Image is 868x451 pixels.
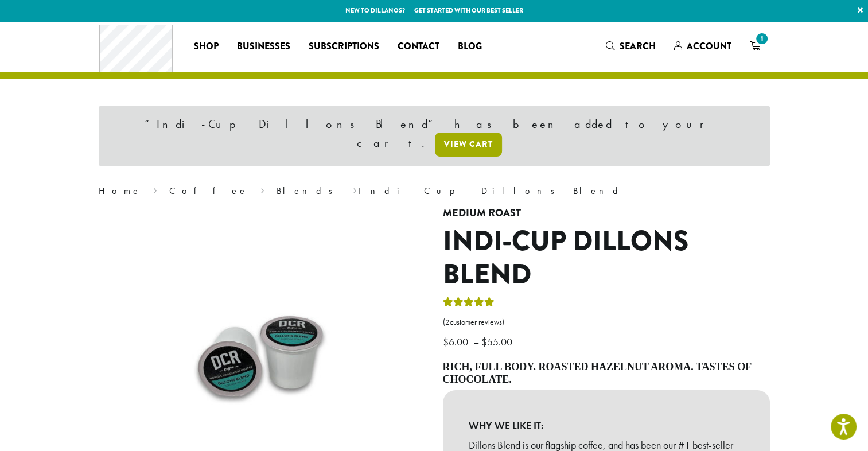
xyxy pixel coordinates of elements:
[277,185,340,197] a: Blends
[597,37,665,56] a: Search
[754,31,769,46] span: 1
[443,361,770,386] h4: Rich, full body. Roasted hazelnut aroma. Tastes of chocolate.
[620,40,656,53] span: Search
[687,40,731,53] span: Account
[185,37,228,56] a: Shop
[443,225,770,291] h1: Indi-Cup Dillons Blend
[473,335,479,348] span: –
[481,335,515,348] bdi: 55.00
[153,180,157,198] span: ›
[469,416,744,436] b: WHY WE LIKE IT:
[169,185,248,197] a: Coffee
[445,317,450,327] span: 2
[352,180,356,198] span: ›
[237,40,290,54] span: Businesses
[481,335,487,348] span: $
[398,40,439,54] span: Contact
[443,207,770,220] h4: Medium Roast
[99,185,141,197] a: Home
[443,317,770,328] a: (2customer reviews)
[194,40,219,54] span: Shop
[443,296,495,313] div: Rated 5.00 out of 5
[435,133,502,157] a: View cart
[443,335,449,348] span: $
[260,180,264,198] span: ›
[99,106,770,166] div: “Indi-Cup Dillons Blend” has been added to your cart.
[309,40,379,54] span: Subscriptions
[458,40,482,54] span: Blog
[99,184,770,198] nav: Breadcrumb
[443,335,471,348] bdi: 6.00
[414,6,523,15] a: Get started with our best seller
